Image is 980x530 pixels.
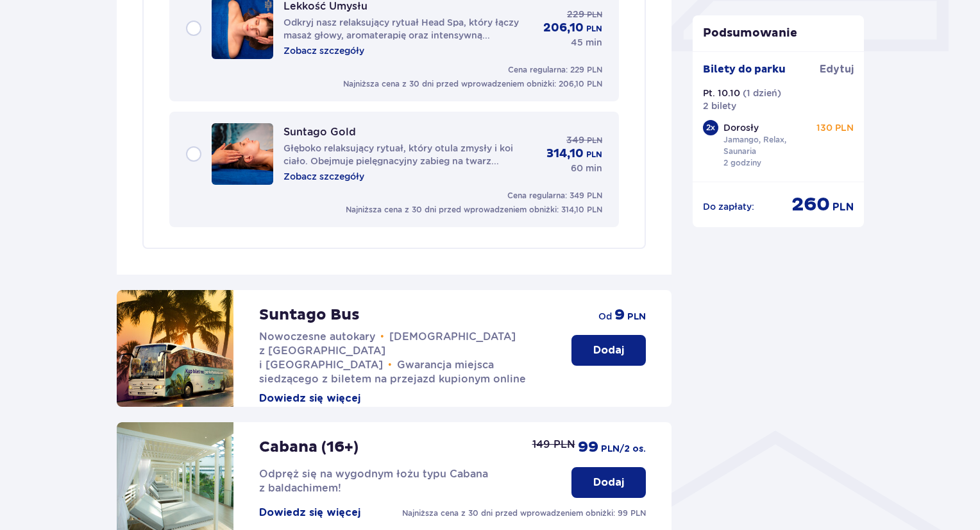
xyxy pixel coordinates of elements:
span: Odpręż się na wygodnym łożu typu Cabana z baldachimem! [259,468,488,494]
p: Cena regularna: 349 PLN [507,190,602,201]
p: Cena regularna: 229 PLN [508,64,602,76]
span: Edytuj [820,62,854,76]
p: Pt. 10.10 [703,87,740,99]
div: 2 x [703,120,718,135]
p: 314,10 [546,146,584,162]
span: PLN [587,9,602,21]
p: Zobacz szczegóły [283,170,364,183]
p: Dodaj [593,343,624,357]
p: Głęboko relaksujący rytuał, który otula zmysły i koi ciało. Obejmuje pielęgnacyjny zabieg na twar... [283,142,536,167]
p: 130 PLN [816,121,854,134]
p: Do zapłaty : [703,200,754,213]
p: 2 godziny [723,157,761,169]
p: 229 [567,8,584,21]
p: 206,10 [543,21,584,36]
span: PLN /2 os. [601,443,646,456]
span: Nowoczesne autokary [259,330,375,343]
button: Dowiedz się więcej [259,391,360,406]
p: 60 min [571,162,602,175]
p: Bilety do parku [703,62,786,76]
p: Dodaj [593,475,624,490]
p: PLN [586,23,602,35]
p: Suntago Gold [283,126,356,138]
p: Najniższa cena z 30 dni przed wprowadzeniem obniżki: 206,10 PLN [343,78,602,90]
p: Jamango, Relax, Saunaria [723,134,812,157]
p: Suntago Bus [259,305,360,325]
p: Podsumowanie [693,26,865,41]
p: 45 min [571,36,602,49]
img: 68e4ed8aaceb4243116874.jpg [212,123,273,185]
p: Zobacz szczegóły [283,44,364,57]
button: Dowiedz się więcej [259,506,360,520]
span: • [380,330,384,343]
p: ( 1 dzień ) [743,87,781,99]
span: 99 [578,438,598,457]
p: Najniższa cena z 30 dni przed wprowadzeniem obniżki: 99 PLN [402,508,646,519]
span: PLN [587,135,602,146]
p: PLN [586,149,602,160]
span: PLN [832,200,854,214]
p: Najniższa cena z 30 dni przed wprowadzeniem obniżki: 314,10 PLN [346,204,602,216]
button: Dodaj [571,467,646,498]
img: attraction [117,290,233,407]
p: 349 [566,133,584,146]
p: Cabana (16+) [259,438,359,457]
p: 149 PLN [532,438,575,452]
p: 2 bilety [703,99,736,112]
button: Dodaj [571,335,646,366]
span: [DEMOGRAPHIC_DATA] z [GEOGRAPHIC_DATA] i [GEOGRAPHIC_DATA] [259,330,516,371]
span: PLN [627,311,646,323]
p: Odkryj nasz relaksujący rytuał Head Spa, który łączy masaż głowy, aromaterapię oraz intensywną pi... [283,16,533,42]
p: Dorosły [723,121,759,134]
span: 9 [614,305,625,325]
span: od [598,310,612,323]
span: 260 [791,192,830,217]
span: • [388,359,392,372]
